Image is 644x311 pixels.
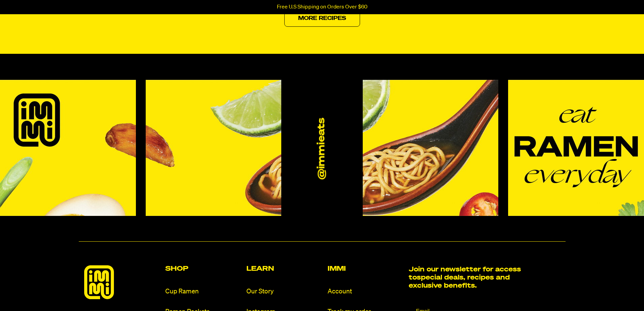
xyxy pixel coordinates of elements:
h2: Immi [328,265,403,272]
a: @immieats [316,118,328,180]
p: Free U.S Shipping on Orders Over $60 [277,4,367,10]
a: More Recipes [284,10,360,27]
img: Instagram [363,80,499,216]
h2: Learn [246,265,322,272]
a: Our Story [246,287,322,296]
h2: Shop [165,265,241,272]
img: Instagram [146,80,282,216]
a: Account [328,287,403,296]
img: immieats [84,265,114,299]
h2: Join our newsletter for access to special deals, recipes and exclusive benefits. [409,265,525,290]
img: Instagram [508,80,644,216]
a: Cup Ramen [165,287,241,296]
